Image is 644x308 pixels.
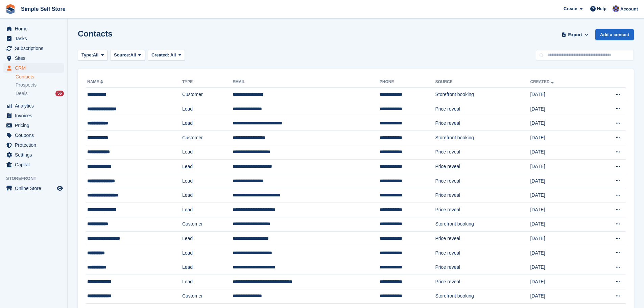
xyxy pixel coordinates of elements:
span: Protection [15,140,55,150]
td: Lead [182,116,233,131]
a: Name [87,79,104,84]
a: menu [3,140,64,150]
span: All [170,52,176,57]
a: Created [530,79,555,84]
a: menu [3,111,64,120]
td: Customer [182,289,233,304]
td: [DATE] [530,232,591,246]
a: Deals 56 [16,90,64,97]
td: Price reveal [435,145,530,160]
img: Sharon Hughes [613,5,619,12]
td: Price reveal [435,203,530,217]
td: [DATE] [530,188,591,203]
a: menu [3,101,64,111]
a: Contacts [16,74,64,80]
td: Lead [182,174,233,188]
td: Storefront booking [435,131,530,145]
img: stora-icon-8386f47178a22dfd0bd8f6a31ec36ba5ce8667c1dd55bd0f319d3a0aa187defe.svg [5,4,16,14]
button: Export [560,29,590,40]
a: menu [3,184,64,193]
td: Price reveal [435,116,530,131]
td: Customer [182,217,233,232]
span: Analytics [15,101,55,111]
span: All [130,52,136,58]
a: menu [3,53,64,63]
td: Lead [182,275,233,289]
a: Simple Self Store [18,3,68,15]
th: Type [182,77,233,88]
td: [DATE] [530,102,591,116]
span: Home [15,24,55,33]
td: Storefront booking [435,289,530,304]
a: menu [3,24,64,33]
span: Prospects [16,82,37,88]
td: Price reveal [435,174,530,188]
td: Customer [182,131,233,145]
span: Settings [15,150,55,160]
span: Subscriptions [15,44,55,53]
span: Sites [15,53,55,63]
td: Lead [182,203,233,217]
a: menu [3,34,64,43]
td: Price reveal [435,160,530,174]
button: Type: All [78,50,108,61]
th: Phone [380,77,435,88]
td: Customer [182,88,233,102]
td: Price reveal [435,102,530,116]
td: Price reveal [435,188,530,203]
span: All [93,52,99,58]
td: [DATE] [530,116,591,131]
a: menu [3,121,64,130]
td: Storefront booking [435,88,530,102]
div: 56 [55,91,64,96]
td: Lead [182,232,233,246]
td: Price reveal [435,260,530,275]
span: Online Store [15,184,55,193]
span: Storefront [6,175,67,182]
td: Lead [182,102,233,116]
span: Deals [16,90,28,97]
td: Lead [182,160,233,174]
span: Pricing [15,121,55,130]
td: [DATE] [530,289,591,304]
a: menu [3,131,64,140]
td: [DATE] [530,131,591,145]
th: Email [233,77,380,88]
td: [DATE] [530,260,591,275]
button: Created: All [148,50,185,61]
td: Lead [182,246,233,260]
span: Create [564,5,577,12]
span: Tasks [15,34,55,43]
span: Help [597,5,606,12]
span: Export [568,31,582,38]
span: Capital [15,160,55,169]
span: Created: [151,52,169,57]
td: [DATE] [530,160,591,174]
td: Lead [182,260,233,275]
td: [DATE] [530,275,591,289]
a: Prospects [16,81,64,89]
a: menu [3,150,64,160]
td: [DATE] [530,145,591,160]
a: menu [3,160,64,169]
a: menu [3,63,64,73]
a: menu [3,44,64,53]
td: Price reveal [435,232,530,246]
td: [DATE] [530,88,591,102]
span: CRM [15,63,55,73]
span: Source: [114,52,130,58]
th: Source [435,77,530,88]
td: [DATE] [530,217,591,232]
td: Storefront booking [435,217,530,232]
a: Preview store [56,184,64,192]
span: Type: [81,52,93,58]
span: Coupons [15,131,55,140]
td: [DATE] [530,174,591,188]
td: [DATE] [530,203,591,217]
td: Price reveal [435,246,530,260]
td: Price reveal [435,275,530,289]
button: Source: All [110,50,145,61]
h1: Contacts [78,29,113,38]
td: Lead [182,188,233,203]
span: Invoices [15,111,55,120]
